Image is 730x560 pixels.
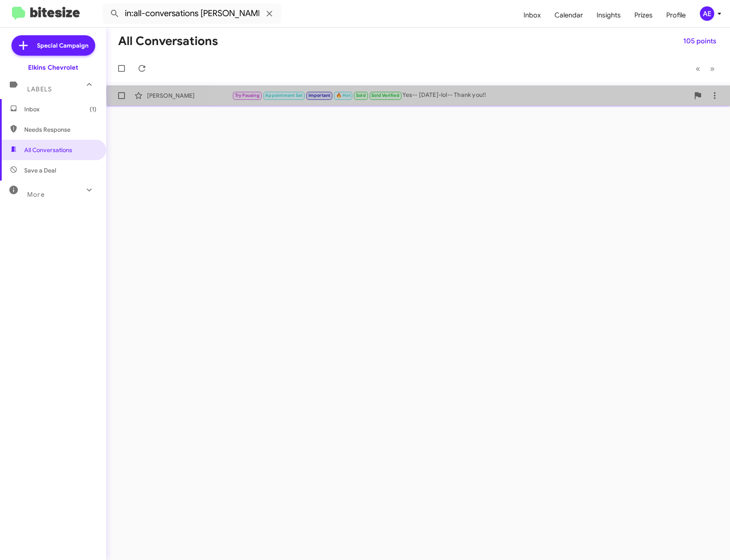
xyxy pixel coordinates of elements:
[659,3,693,28] a: Profile
[24,166,56,175] span: Save a Deal
[265,93,303,98] span: Appointment Set
[336,93,351,98] span: 🔥 Hot
[690,60,705,77] button: Previous
[37,41,88,50] span: Special Campaign
[371,93,399,98] span: Sold Verified
[710,63,715,74] span: »
[103,3,281,24] input: Search
[24,105,96,113] span: Inbox
[24,146,72,154] span: All Conversations
[590,3,628,28] a: Insights
[232,91,689,100] div: Yes-- [DATE]-lol-- Thank you!!
[705,60,720,77] button: Next
[27,85,52,93] span: Labels
[308,93,331,98] span: Important
[27,191,45,198] span: More
[517,3,548,28] a: Inbox
[628,3,659,28] a: Prizes
[548,3,590,28] a: Calendar
[683,34,716,49] span: 105 points
[700,6,714,21] div: AE
[11,35,95,56] a: Special Campaign
[90,105,96,113] span: (1)
[356,93,366,98] span: Sold
[693,6,721,21] button: AE
[691,60,720,77] nav: Page navigation example
[696,63,700,74] span: «
[24,125,96,134] span: Needs Response
[28,63,78,72] div: Elkins Chevrolet
[118,34,218,48] h1: All Conversations
[676,34,723,49] button: 105 points
[235,93,260,98] span: Try Pausing
[147,91,232,100] div: [PERSON_NAME]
